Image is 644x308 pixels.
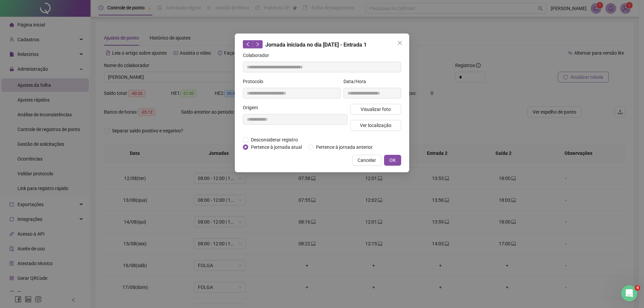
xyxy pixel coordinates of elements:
[243,104,262,111] label: Origem
[243,40,401,49] div: Jornada iniciada no dia [DATE] - Entrada 1
[313,143,375,151] span: Pertence à jornada anterior
[350,104,401,115] button: Visualizar foto
[360,122,391,129] span: Ver localização
[397,40,402,46] span: close
[384,155,401,166] button: OK
[350,120,401,131] button: Ver localização
[243,52,273,59] label: Colaborador
[248,136,301,143] span: Desconsiderar registro
[248,143,305,151] span: Pertence à jornada atual
[243,78,268,85] label: Protocolo
[621,285,637,301] iframe: Intercom live chat
[389,157,396,164] span: OK
[253,40,263,48] button: right
[352,155,381,166] button: Cancelar
[361,106,391,113] span: Visualizar foto
[255,42,260,47] span: right
[246,42,250,47] span: left
[394,38,405,48] button: Close
[343,78,370,85] label: Data/Hora
[243,40,253,48] button: left
[358,157,376,164] span: Cancelar
[635,285,640,291] span: 4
